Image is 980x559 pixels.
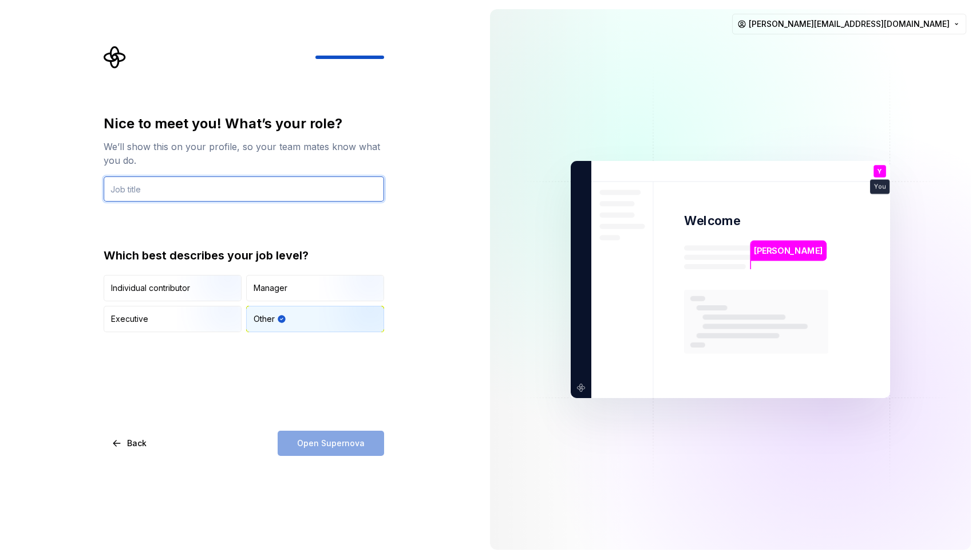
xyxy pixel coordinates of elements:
[749,18,950,30] span: [PERSON_NAME][EMAIL_ADDRESS][DOMAIN_NAME]
[684,212,740,229] p: Welcome
[104,46,127,69] svg: Supernova Logo
[104,115,384,133] div: Nice to meet you! What’s your role?
[111,313,148,325] div: Executive
[127,438,147,449] span: Back
[874,184,886,190] p: You
[104,431,156,456] button: Back
[104,140,384,167] div: We’ll show this on your profile, so your team mates know what you do.
[111,282,190,294] div: Individual contributor
[754,245,823,257] p: [PERSON_NAME]
[104,247,384,263] div: Which best describes your job level?
[878,168,882,175] p: Y
[254,313,275,325] div: Other
[104,176,384,202] input: Job title
[732,14,966,34] button: [PERSON_NAME][EMAIL_ADDRESS][DOMAIN_NAME]
[254,282,287,294] div: Manager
